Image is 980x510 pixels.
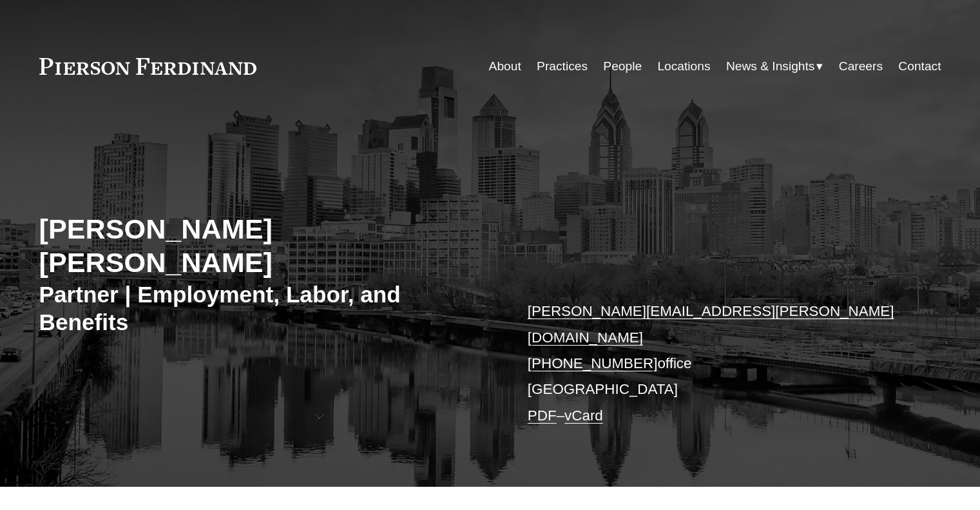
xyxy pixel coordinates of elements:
a: Careers [839,54,883,79]
a: Practices [537,54,588,79]
h2: [PERSON_NAME] [PERSON_NAME] [39,212,490,280]
a: PDF [528,407,557,424]
a: [PHONE_NUMBER] [528,355,658,371]
a: About [489,54,521,79]
h3: Partner | Employment, Labor, and Benefits [39,280,490,337]
p: office [GEOGRAPHIC_DATA] – [528,299,903,429]
a: vCard [564,407,603,424]
a: [PERSON_NAME][EMAIL_ADDRESS][PERSON_NAME][DOMAIN_NAME] [528,303,894,345]
a: People [603,54,642,79]
a: Contact [898,54,941,79]
span: News & Insights [726,55,815,78]
a: folder dropdown [726,54,823,79]
a: Locations [657,54,710,79]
